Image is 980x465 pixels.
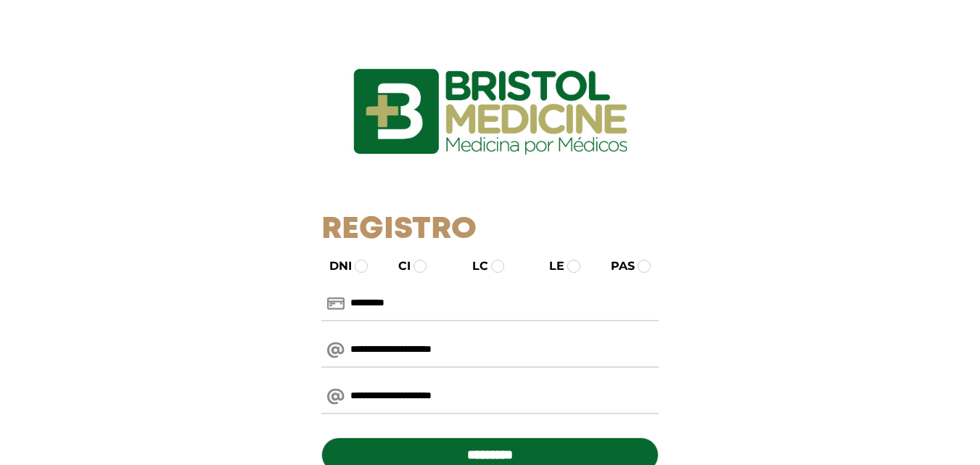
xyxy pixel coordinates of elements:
[459,258,488,275] label: LC
[536,258,564,275] label: LE
[316,258,352,275] label: DNI
[385,258,411,275] label: CI
[321,212,659,248] h1: Registro
[598,258,635,275] label: PAS
[295,17,686,206] img: logo_ingresarbristol.jpg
